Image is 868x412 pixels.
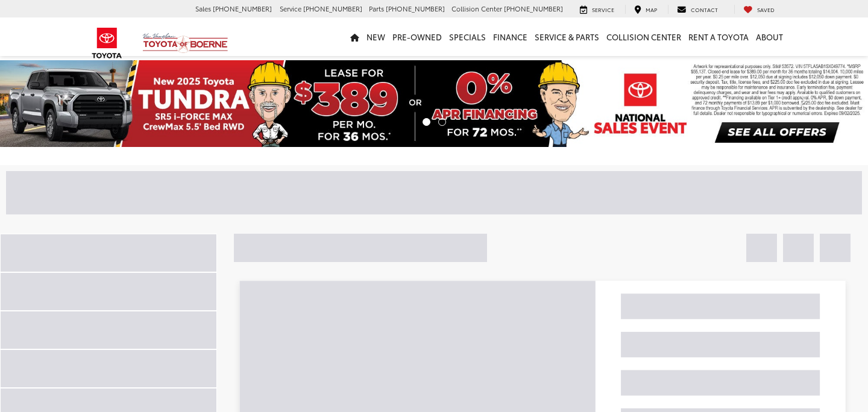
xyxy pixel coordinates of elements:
span: [PHONE_NUMBER] [303,4,362,13]
span: Map [646,5,657,13]
span: [PHONE_NUMBER] [213,4,272,13]
a: Home [347,17,363,56]
a: Map [625,5,666,14]
span: Saved [757,5,775,13]
span: [PHONE_NUMBER] [504,4,563,13]
a: My Saved Vehicles [734,5,784,14]
a: Pre-Owned [389,17,445,56]
span: Service [592,5,614,13]
a: Service [571,5,623,14]
span: Service [280,4,301,13]
a: New [363,17,389,56]
a: Finance [489,17,531,56]
a: Collision Center [603,17,685,56]
a: Rent a Toyota [685,17,752,56]
a: About [752,17,787,56]
a: Specials [445,17,489,56]
img: Toyota [84,23,130,63]
span: [PHONE_NUMBER] [386,4,445,13]
span: Collision Center [451,4,502,13]
img: Vic Vaughan Toyota of Boerne [142,33,228,54]
a: Contact [668,5,727,14]
span: Contact [691,5,718,13]
a: Service & Parts: Opens in a new tab [531,17,603,56]
span: Sales [195,4,211,13]
span: Parts [369,4,384,13]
